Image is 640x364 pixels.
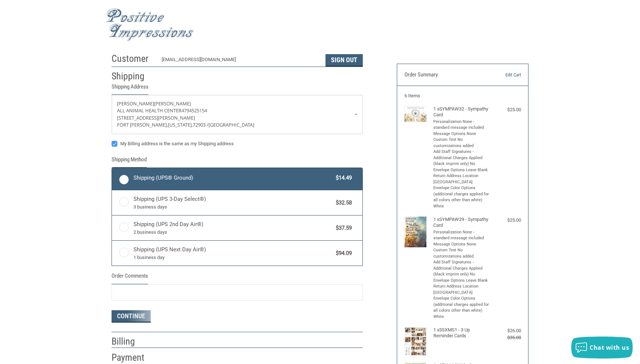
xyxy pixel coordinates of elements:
[193,121,208,128] span: 72903 /
[492,106,521,113] div: $25.00
[117,115,195,121] span: [STREET_ADDRESS][PERSON_NAME]
[433,241,490,248] li: Message Options None
[433,119,490,131] li: Personalization None - standard message included
[181,107,207,114] span: 4794525154
[433,149,490,167] li: Add Staff Signatures - Additional Charges Applied (black imprint only) No
[117,121,168,128] span: Fort [PERSON_NAME],
[332,199,352,207] span: $32.58
[117,100,154,107] span: [PERSON_NAME]
[433,284,490,296] li: Return Address Location [GEOGRAPHIC_DATA]
[590,344,629,352] span: Chat with us
[112,310,151,323] button: Continue
[133,174,332,182] span: Shipping (UPS® Ground)
[133,245,332,261] span: Shipping (UPS Next Day Air®)
[433,185,490,209] li: Envelope Color Options (additional charges applied for all colors other than white) White
[112,83,148,95] legend: Shipping Address
[433,327,490,339] h4: 1 x 3SXMS1 - 3 Up Reminder Cards
[433,137,490,149] li: Custom Text No customizations added
[112,272,148,284] legend: Order Comments
[106,8,194,41] img: Positive Impressions
[492,217,521,224] div: $25.00
[433,106,490,118] h4: 1 x SYMPAW32 - Sympathy Card
[133,254,332,261] span: 1 business day
[433,217,490,229] h4: 1 x SYMPAW29 - Sympathy Card
[117,107,181,114] span: All Animal Health Center
[332,224,352,232] span: $37.59
[112,352,154,364] h2: Payment
[154,100,191,107] span: [PERSON_NAME]
[133,229,332,236] span: 2 business days
[433,247,490,259] li: Custom Text No customizations added
[112,141,363,147] label: My Billing address is the same as my Shipping address
[208,121,254,128] span: [GEOGRAPHIC_DATA]
[433,296,490,320] li: Envelope Color Options (additional charges applied for all colors other than white) White
[433,131,490,137] li: Message Options None
[433,167,490,173] li: Envelope Options Leave Blank
[325,54,363,67] button: Sign Out
[332,249,352,258] span: $94.09
[433,229,490,241] li: Personalization None - standard message included
[112,70,154,82] h2: Shipping
[112,335,154,348] h2: Billing
[332,174,352,182] span: $14.49
[492,327,521,334] div: $26.00
[112,95,362,134] a: Enter or select a different address
[433,173,490,185] li: Return Address Location [GEOGRAPHIC_DATA]
[404,93,521,99] h3: 6 Items
[571,337,633,359] button: Chat with us
[133,220,332,236] span: Shipping (UPS 2nd Day Air®)
[433,278,490,284] li: Envelope Options Leave Blank
[133,195,332,210] span: Shipping (UPS 3-Day Select®)
[133,203,332,211] span: 3 business days
[433,259,490,278] li: Add Staff Signatures - Additional Charges Applied (black imprint only) No
[162,56,319,67] div: [EMAIL_ADDRESS][DOMAIN_NAME]
[112,53,154,65] h2: Customer
[492,334,521,341] div: $35.00
[483,71,521,79] a: Edit Cart
[168,121,193,128] span: [US_STATE],
[404,71,484,79] h3: Order Summary
[112,155,147,168] legend: Shipping Method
